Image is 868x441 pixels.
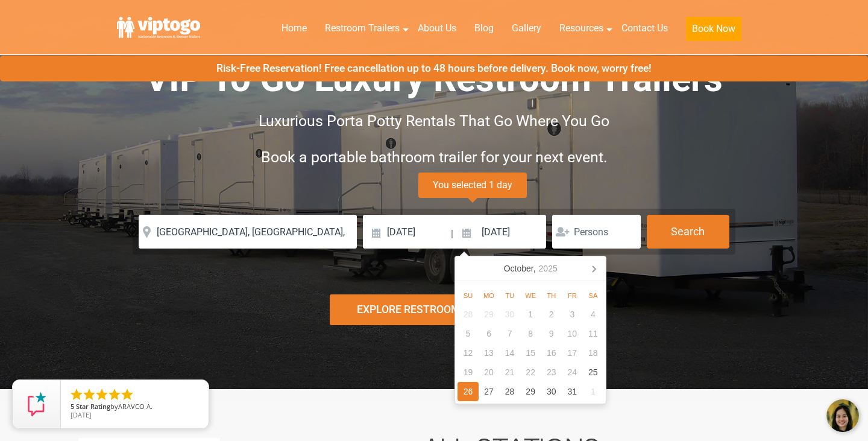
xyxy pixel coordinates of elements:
[583,363,604,382] div: 25
[458,343,479,363] div: 12
[520,363,541,382] div: 22
[686,17,741,41] button: Book Now
[479,305,500,324] div: 29
[82,387,96,402] li: 
[562,305,583,324] div: 3
[520,382,541,401] div: 29
[95,387,109,402] li: 
[583,324,604,343] div: 11
[330,294,538,325] div: Explore Restroom Trailers
[479,288,500,303] div: Mo
[687,390,868,441] iframe: Live Chat Button
[479,363,500,382] div: 20
[520,343,541,363] div: 15
[458,305,479,324] div: 28
[479,382,500,401] div: 27
[499,343,520,363] div: 14
[451,215,453,253] span: |
[272,15,316,42] a: Home
[454,215,546,249] input: Pickup
[363,215,449,249] input: Delivery
[550,15,612,42] a: Resources
[562,343,583,363] div: 17
[583,288,604,303] div: Sa
[612,15,677,42] a: Contact Us
[499,288,520,303] div: Tu
[499,382,520,401] div: 28
[520,288,541,303] div: We
[539,261,558,276] i: 2025
[139,215,357,249] input: Where do you need your restroom?
[458,324,479,343] div: 5
[107,387,122,402] li: 
[520,305,541,324] div: 1
[458,382,479,401] div: 26
[562,288,583,303] div: Fr
[503,15,550,42] a: Gallery
[541,288,562,303] div: Th
[499,305,520,324] div: 30
[409,15,465,42] a: About Us
[71,410,92,419] span: [DATE]
[647,215,729,249] button: Search
[261,148,608,166] span: Book a portable bathroom trailer for your next event.
[677,15,750,48] a: Book Now
[562,382,583,401] div: 31
[418,173,527,198] span: You selected 1 day
[583,343,604,363] div: 18
[541,382,562,401] div: 30
[499,363,520,382] div: 21
[71,402,74,411] span: 5
[552,215,641,249] input: Persons
[76,402,110,411] span: Star Rating
[562,363,583,382] div: 24
[541,324,562,343] div: 9
[120,387,134,402] li: 
[118,402,153,411] span: ARAVCO A.
[458,363,479,382] div: 19
[541,363,562,382] div: 23
[69,387,84,402] li: 
[583,305,604,324] div: 4
[541,305,562,324] div: 2
[71,403,199,411] span: by
[479,343,500,363] div: 13
[465,15,503,42] a: Blog
[562,324,583,343] div: 10
[520,324,541,343] div: 8
[541,343,562,363] div: 16
[316,15,409,42] a: Restroom Trailers
[499,324,520,343] div: 7
[259,112,609,130] span: Luxurious Porta Potty Rentals That Go Where You Go
[479,324,500,343] div: 6
[583,382,604,401] div: 1
[458,288,479,303] div: Su
[25,392,49,416] img: Review Rating
[499,259,562,278] div: October,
